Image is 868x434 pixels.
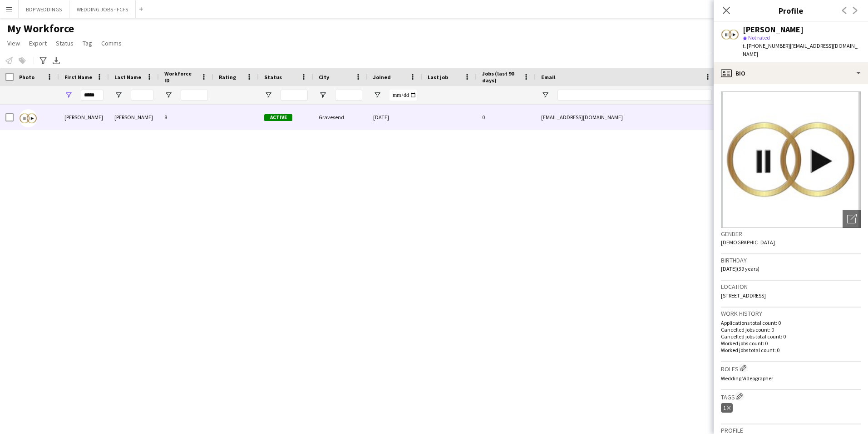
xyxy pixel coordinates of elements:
span: Jobs (last 90 days) [482,70,519,84]
p: Cancelled jobs total count: 0 [721,333,861,340]
span: | [EMAIL_ADDRESS][DOMAIN_NAME] [743,42,858,57]
span: Photo [19,74,35,81]
span: View [7,39,20,47]
div: Gravesend [313,105,368,130]
button: Open Filter Menu [373,91,381,99]
span: t. [PHONE_NUMBER] [743,42,790,49]
h3: Gender [721,230,861,238]
span: Active [264,114,292,121]
input: Last Name Filter Input [131,90,153,101]
h3: Location [721,283,861,291]
a: Export [25,37,50,49]
h3: Roles [721,363,861,373]
input: Joined Filter Input [390,90,417,101]
span: Comms [101,39,122,47]
input: City Filter Input [335,90,362,101]
span: Status [264,74,282,81]
img: Andrius Remeikis [19,109,37,127]
p: Worked jobs total count: 0 [721,347,861,353]
p: Applications total count: 0 [721,319,861,326]
span: Last Name [114,74,141,81]
p: Cancelled jobs count: 0 [721,326,861,333]
div: [EMAIL_ADDRESS][DOMAIN_NAME] [536,105,717,130]
p: Worked jobs count: 0 [721,340,861,347]
span: Email [541,74,556,81]
button: Open Filter Menu [164,91,173,99]
span: Rating [219,74,236,81]
div: [PERSON_NAME] [743,25,804,34]
span: Export [29,39,47,47]
span: My Workforce [7,22,74,35]
app-action-btn: Export XLSX [51,55,62,66]
span: Joined [373,74,391,81]
button: Open Filter Menu [64,91,73,99]
input: Status Filter Input [281,90,308,101]
input: Email Filter Input [557,90,712,101]
span: Wedding Videographer [721,375,773,382]
h3: Work history [721,309,861,318]
span: City [319,74,329,81]
button: Open Filter Menu [319,91,327,99]
div: 1 [721,403,733,413]
div: [PERSON_NAME] [59,105,109,130]
button: Open Filter Menu [264,91,272,99]
div: Open photos pop-in [843,210,861,228]
a: View [4,37,24,49]
div: Bio [714,62,868,84]
h3: Profile [714,5,868,16]
button: WEDDING JOBS - FCFS [69,0,136,18]
span: Tag [83,39,92,47]
a: Comms [98,37,125,49]
span: [STREET_ADDRESS] [721,292,766,299]
button: Open Filter Menu [541,91,549,99]
span: [DATE] (39 years) [721,265,759,272]
h3: Tags [721,392,861,401]
input: Workforce ID Filter Input [181,90,208,101]
span: Status [56,39,74,47]
span: Last job [428,74,448,81]
app-action-btn: Advanced filters [38,55,49,66]
input: First Name Filter Input [81,90,104,101]
button: Open Filter Menu [114,91,123,99]
a: Status [52,37,77,49]
span: Not rated [748,34,770,41]
div: 0 [477,105,536,130]
span: Workforce ID [164,70,197,84]
button: BDP WEDDINGS [19,0,69,18]
a: Tag [79,37,96,49]
span: First Name [64,74,92,81]
div: [PERSON_NAME] [109,105,159,130]
div: [DATE] [368,105,422,130]
span: [DEMOGRAPHIC_DATA] [721,239,775,246]
img: Crew avatar or photo [721,91,861,228]
h3: Birthday [721,256,861,264]
div: 8 [159,105,213,130]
